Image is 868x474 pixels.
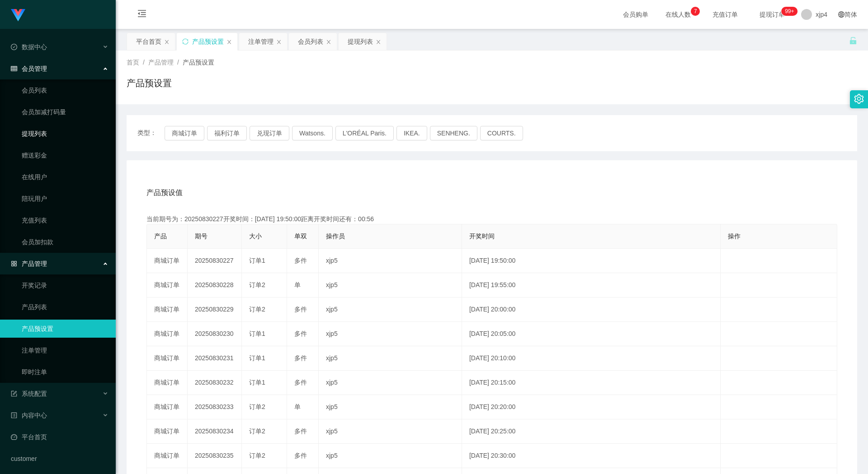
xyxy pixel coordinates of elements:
td: [DATE] 20:15:00 [462,371,721,395]
i: 图标: check-circle-o [11,44,17,50]
span: 单 [294,281,301,288]
span: 数据中心 [11,43,47,51]
h1: 产品预设置 [127,76,172,90]
a: 充值列表 [22,211,108,229]
button: 福利订单 [207,126,247,140]
td: 商城订单 [147,297,188,322]
div: 提现列表 [348,33,373,50]
sup: 235 [781,7,797,16]
a: 开奖记录 [22,276,108,294]
td: xjp5 [319,444,462,468]
span: 操作员 [326,232,345,240]
span: / [143,59,145,66]
a: 即时注单 [22,363,108,381]
a: 在线用户 [22,168,108,186]
button: Watsons. [292,126,333,140]
span: 会员管理 [11,65,47,72]
span: 产品预设值 [146,187,183,198]
button: COURTS. [480,126,523,140]
i: 图标: unlock [849,37,857,45]
td: 20250830233 [188,395,242,419]
span: 多件 [294,354,307,362]
button: IKEA. [396,126,427,140]
td: [DATE] 20:20:00 [462,395,721,419]
span: 产品管理 [11,260,47,267]
span: 系统配置 [11,390,47,397]
span: 订单2 [249,403,265,410]
span: 订单1 [249,354,265,362]
td: [DATE] 19:50:00 [462,249,721,273]
span: 订单1 [249,379,265,386]
a: 赠送彩金 [22,146,108,164]
td: 20250830232 [188,371,242,395]
span: 开奖时间 [469,232,495,240]
td: 商城订单 [147,249,188,273]
td: 商城订单 [147,322,188,346]
img: logo.9652507e.png [11,9,25,22]
button: 兑现订单 [250,126,289,140]
span: 单双 [294,232,307,240]
i: 图标: profile [11,412,17,418]
span: 在线人数 [661,11,695,18]
span: 产品管理 [148,59,174,66]
i: 图标: form [11,390,17,397]
span: 订单1 [249,257,265,264]
td: xjp5 [319,273,462,297]
td: xjp5 [319,419,462,444]
td: 20250830234 [188,419,242,444]
a: 会员加减打码量 [22,103,108,121]
p: 7 [694,7,697,16]
button: 商城订单 [165,126,204,140]
i: 图标: global [838,11,844,18]
td: 商城订单 [147,419,188,444]
a: 陪玩用户 [22,190,108,208]
td: 商城订单 [147,395,188,419]
a: 图标: dashboard平台首页 [11,428,108,446]
span: 多件 [294,428,307,435]
span: 单 [294,403,301,410]
td: 20250830235 [188,444,242,468]
span: 操作 [728,232,741,240]
td: xjp5 [319,395,462,419]
span: 订单1 [249,330,265,337]
a: customer [11,450,108,468]
a: 会员加扣款 [22,233,108,251]
td: [DATE] 20:25:00 [462,419,721,444]
span: 充值订单 [708,11,742,18]
span: 多件 [294,452,307,459]
i: 图标: close [376,39,381,45]
td: 20250830228 [188,273,242,297]
span: 多件 [294,330,307,337]
span: 订单2 [249,306,265,313]
td: 商城订单 [147,273,188,297]
div: 当前期号为：20250830227开奖时间：[DATE] 19:50:00距离开奖时间还有：00:56 [146,214,837,224]
a: 会员列表 [22,81,108,99]
span: / [177,59,179,66]
span: 订单2 [249,428,265,435]
td: 商城订单 [147,371,188,395]
span: 内容中心 [11,412,47,419]
span: 产品 [154,232,167,240]
td: 20250830230 [188,322,242,346]
i: 图标: close [276,39,282,45]
td: 20250830227 [188,249,242,273]
i: 图标: close [326,39,331,45]
button: SENHENG. [430,126,477,140]
sup: 7 [691,7,700,16]
i: 图标: setting [854,94,864,104]
span: 订单2 [249,452,265,459]
span: 类型： [137,126,165,140]
span: 多件 [294,306,307,313]
i: 图标: table [11,65,17,72]
i: 图标: menu-fold [127,0,157,29]
a: 注单管理 [22,341,108,359]
td: xjp5 [319,297,462,322]
td: [DATE] 20:10:00 [462,346,721,371]
span: 大小 [249,232,262,240]
td: xjp5 [319,346,462,371]
td: [DATE] 20:30:00 [462,444,721,468]
td: xjp5 [319,371,462,395]
div: 平台首页 [136,33,161,50]
span: 多件 [294,379,307,386]
span: 订单2 [249,281,265,288]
